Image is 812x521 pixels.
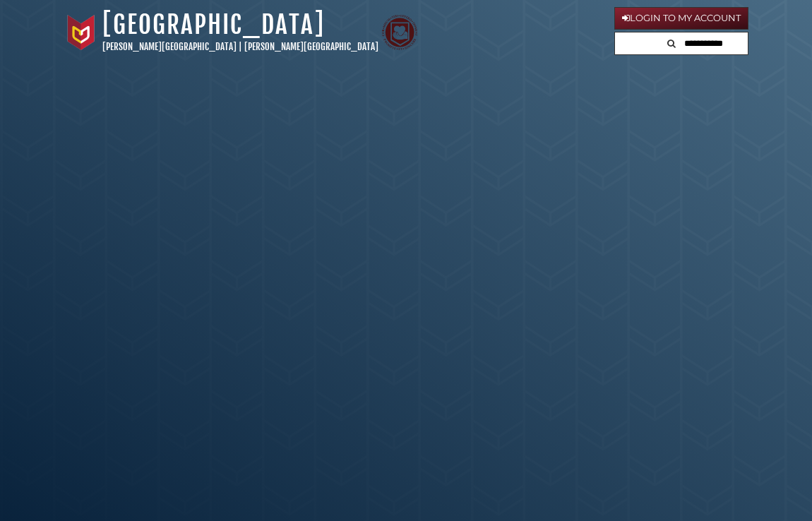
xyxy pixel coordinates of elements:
a: [PERSON_NAME][GEOGRAPHIC_DATA] [102,41,237,52]
a: [PERSON_NAME][GEOGRAPHIC_DATA] [244,41,378,52]
img: Calvin Theological Seminary [382,15,417,50]
a: Login to My Account [614,7,748,30]
a: [GEOGRAPHIC_DATA] [102,9,325,40]
span: | [239,41,242,52]
i: Search [667,39,676,48]
button: Search [663,32,680,52]
img: Calvin University [64,15,99,50]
